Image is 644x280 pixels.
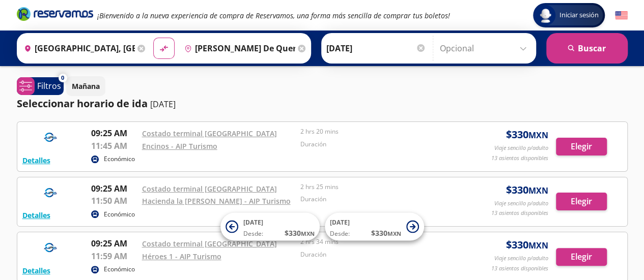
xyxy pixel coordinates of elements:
span: [DATE] [330,218,350,227]
span: Desde: [330,229,350,238]
a: Hacienda la [PERSON_NAME] - AIP Turismo [142,196,291,206]
p: Filtros [37,80,61,92]
small: MXN [528,130,548,141]
p: 11:59 AM [91,250,137,262]
span: Iniciar sesión [555,10,603,20]
span: $ 330 [506,237,548,253]
input: Buscar Destino [180,36,295,61]
button: Elegir [556,193,607,210]
p: Duración [300,250,454,259]
span: Desde: [243,229,263,238]
p: 13 asientos disponibles [491,209,548,217]
p: 2 hrs 34 mins [300,237,454,246]
button: English [615,9,628,22]
a: Brand Logo [17,6,93,24]
small: MXN [301,230,315,237]
span: $ 330 [506,127,548,142]
p: Viaje sencillo p/adulto [494,254,548,263]
p: 11:50 AM [91,195,137,207]
small: MXN [528,240,548,251]
p: Duración [300,140,454,149]
a: Costado terminal [GEOGRAPHIC_DATA] [142,184,277,194]
span: $ 330 [371,228,401,238]
input: Opcional [440,36,531,61]
em: ¡Bienvenido a la nueva experiencia de compra de Reservamos, una forma más sencilla de comprar tus... [97,11,450,20]
p: Económico [104,265,135,274]
p: Económico [104,210,135,219]
span: $ 330 [506,182,548,198]
input: Buscar Origen [20,36,135,61]
button: Elegir [556,138,607,155]
a: Costado terminal [GEOGRAPHIC_DATA] [142,129,277,138]
button: 0Filtros [17,77,64,95]
a: Encinos - AIP Turismo [142,141,217,151]
p: 09:25 AM [91,182,137,195]
p: Económico [104,154,135,164]
p: Viaje sencillo p/adulto [494,144,548,152]
input: Elegir Fecha [326,36,426,61]
p: 13 asientos disponibles [491,264,548,273]
p: 13 asientos disponibles [491,154,548,163]
button: Elegir [556,248,607,266]
small: MXN [387,230,401,237]
button: Mañana [66,76,105,96]
p: 09:25 AM [91,237,137,250]
a: Héroes 1 - AIP Turismo [142,252,221,261]
p: 2 hrs 20 mins [300,127,454,136]
button: Buscar [546,33,628,64]
p: Viaje sencillo p/adulto [494,199,548,208]
i: Brand Logo [17,6,93,21]
p: Duración [300,195,454,204]
span: $ 330 [285,228,315,238]
button: Detalles [22,265,50,276]
p: [DATE] [150,98,176,110]
p: Mañana [72,81,100,91]
small: MXN [528,185,548,196]
p: 11:45 AM [91,140,137,152]
span: [DATE] [243,218,263,227]
button: [DATE]Desde:$330MXN [325,213,424,241]
p: 2 hrs 25 mins [300,182,454,192]
img: RESERVAMOS [22,182,78,203]
span: 0 [61,74,64,82]
p: Seleccionar horario de ida [17,96,148,111]
button: Detalles [22,210,50,221]
img: RESERVAMOS [22,237,78,258]
a: Costado terminal [GEOGRAPHIC_DATA] [142,239,277,248]
p: 09:25 AM [91,127,137,139]
button: [DATE]Desde:$330MXN [220,213,320,241]
img: RESERVAMOS [22,127,78,147]
button: Detalles [22,155,50,166]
